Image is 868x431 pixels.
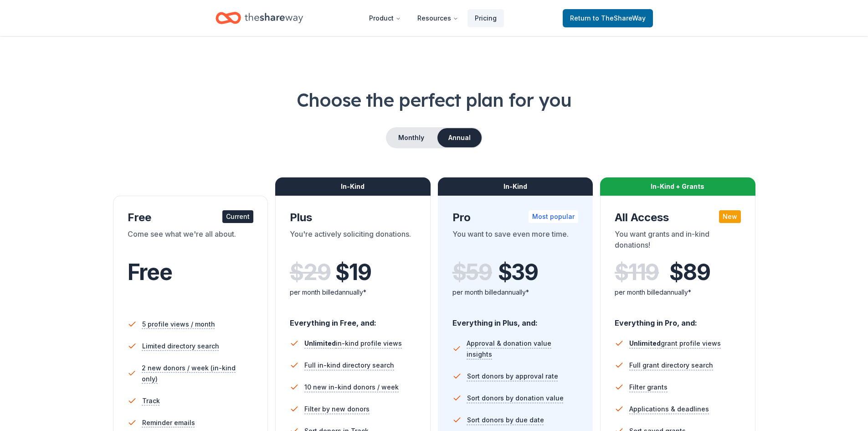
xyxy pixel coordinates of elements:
[304,360,394,371] span: Full in-kind directory search
[222,210,253,223] div: Current
[290,228,416,254] div: You're actively soliciting donations.
[467,415,544,426] span: Sort donors by due date
[600,177,755,196] div: In-Kind + Grants
[615,310,741,329] div: Everything in Pro, and:
[304,339,336,347] span: Unlimited
[290,310,416,329] div: Everything in Free, and:
[498,260,538,285] span: $ 39
[629,339,721,347] span: grant profile views
[304,404,370,415] span: Filter by new donors
[128,210,254,225] div: Free
[452,287,579,298] div: per month billed annually*
[629,404,709,415] span: Applications & deadlines
[142,363,253,384] span: 2 new donors / week (in-kind only)
[216,7,303,29] a: Home
[452,228,579,254] div: You want to save even more time.
[570,13,646,24] span: Return
[719,210,741,223] div: New
[629,360,713,371] span: Full grant directory search
[142,417,195,428] span: Reminder emails
[142,395,160,406] span: Track
[593,14,646,22] span: to TheShareWay
[629,339,661,347] span: Unlimited
[467,338,578,360] span: Approval & donation value insights
[304,382,399,393] span: 10 new in-kind donors / week
[467,9,504,27] a: Pricing
[437,128,482,147] button: Annual
[410,9,466,27] button: Resources
[629,382,668,393] span: Filter grants
[304,339,402,347] span: in-kind profile views
[362,9,408,27] button: Product
[362,7,504,29] nav: Main
[290,287,416,298] div: per month billed annually*
[615,210,741,225] div: All Access
[36,87,832,113] h1: Choose the perfect plan for you
[615,228,741,254] div: You want grants and in-kind donations!
[438,177,593,196] div: In-Kind
[563,9,653,27] a: Returnto TheShareWay
[335,260,371,285] span: $ 19
[290,210,416,225] div: Plus
[467,393,564,404] span: Sort donors by donation value
[452,210,579,225] div: Pro
[452,310,579,329] div: Everything in Plus, and:
[275,177,431,196] div: In-Kind
[128,228,254,254] div: Come see what we're all about.
[142,319,215,330] span: 5 profile views / month
[615,287,741,298] div: per month billed annually*
[128,259,172,286] span: Free
[387,128,436,147] button: Monthly
[669,260,710,285] span: $ 89
[467,371,558,382] span: Sort donors by approval rate
[529,210,578,223] div: Most popular
[142,341,219,352] span: Limited directory search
